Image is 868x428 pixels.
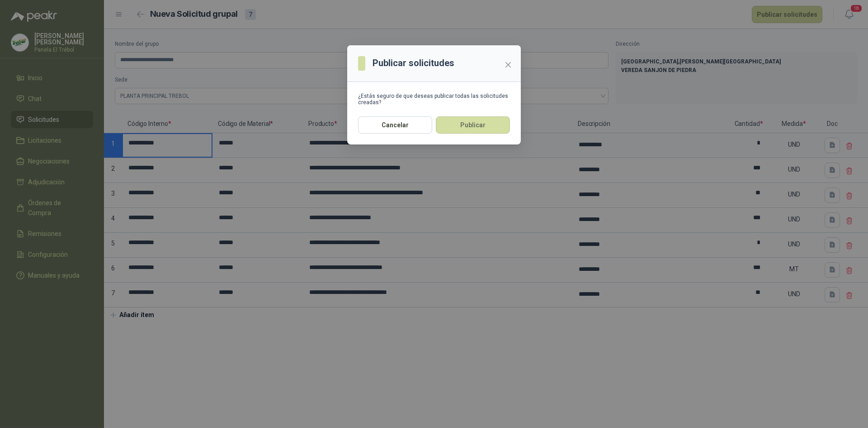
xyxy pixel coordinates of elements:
[373,56,454,70] h3: Publicar solicitudes
[358,93,510,106] div: ¿Estás seguro de que deseas publicar todas las solicitudes creadas?
[505,61,512,68] span: close
[358,116,432,134] button: Cancelar
[501,58,515,72] button: Close
[436,116,510,134] button: Publicar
